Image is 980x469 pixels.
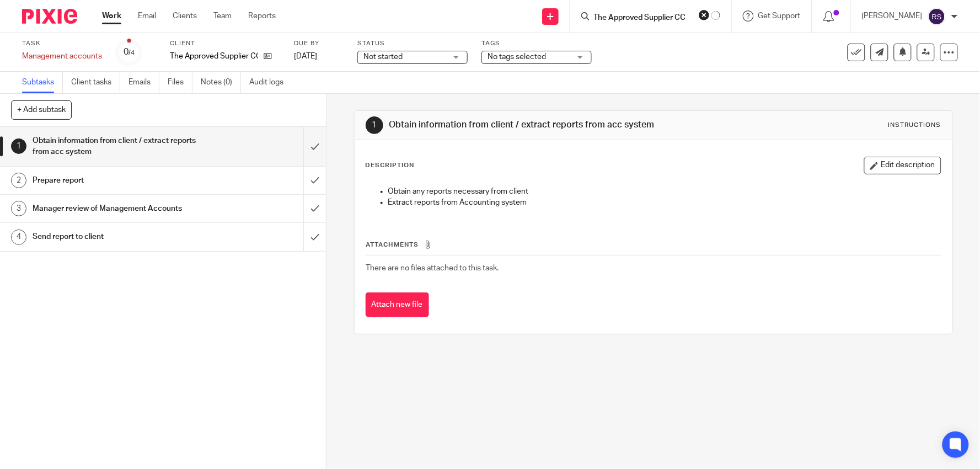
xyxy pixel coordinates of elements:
a: Reports [248,10,276,22]
label: Client [170,39,280,48]
label: Tags [481,39,592,48]
div: Management accounts [22,51,102,62]
p: Obtain any reports necessary from client [388,186,941,197]
div: 4 [11,230,26,245]
button: + Add subtask [11,100,72,119]
button: Edit description [864,157,941,174]
h1: Obtain information from client / extract reports from acc system [33,132,206,161]
p: [PERSON_NAME] [862,10,923,22]
a: Audit logs [249,72,292,93]
a: Files [168,72,192,93]
h1: Obtain information from client / extract reports from acc system [389,119,677,131]
small: /4 [128,50,135,56]
img: svg%3E [928,8,946,25]
span: Get Support [758,12,801,20]
a: Client tasks [71,72,120,93]
a: Emails [128,72,159,93]
p: Description [366,161,415,170]
label: Status [357,39,468,48]
svg: Results are loading [711,11,720,20]
input: Search [592,13,692,23]
h1: Prepare report [33,172,206,189]
button: Clear [699,9,710,20]
div: Instructions [888,121,941,130]
span: There are no files attached to this task. [366,264,499,272]
a: Clients [173,10,197,22]
button: Attach new file [366,292,429,317]
span: Not started [363,53,403,61]
div: 1 [11,138,26,154]
a: Email [138,10,156,22]
h1: Send report to client [33,228,206,245]
a: Work [102,10,121,22]
h1: Manager review of Management Accounts [33,200,206,217]
span: Attachments [366,242,419,248]
div: 2 [11,173,26,188]
p: The Approved Supplier CC [170,51,258,62]
span: [DATE] [294,52,317,60]
span: No tags selected [488,53,546,61]
div: 0 [124,46,135,58]
a: Subtasks [22,72,63,93]
div: 1 [366,116,383,134]
a: Notes (0) [201,72,241,93]
div: 3 [11,201,26,216]
img: Pixie [22,9,77,24]
a: Team [213,10,232,22]
label: Task [22,39,102,48]
label: Due by [294,39,344,48]
p: Extract reports from Accounting system [388,197,941,208]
